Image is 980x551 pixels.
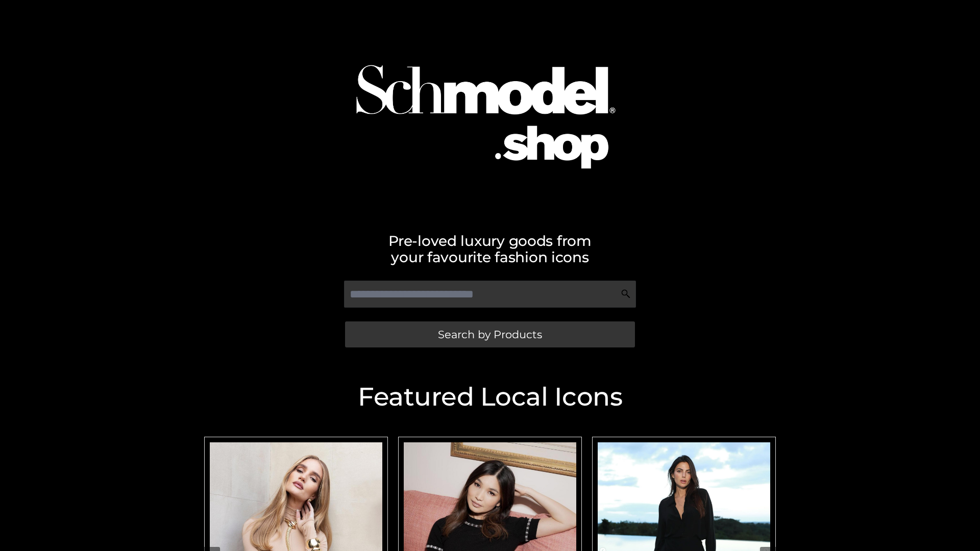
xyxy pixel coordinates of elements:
img: Search Icon [621,289,631,299]
span: Search by Products [438,329,542,340]
h2: Pre-loved luxury goods from your favourite fashion icons [199,233,781,265]
a: Search by Products [345,321,635,347]
h2: Featured Local Icons​ [199,384,781,410]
